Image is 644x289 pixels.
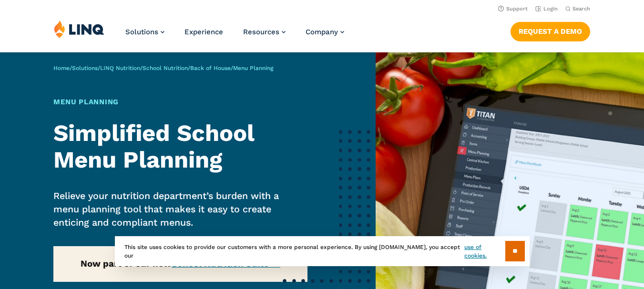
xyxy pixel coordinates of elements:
[125,20,344,51] nav: Primary Navigation
[190,65,231,71] a: Back of House
[143,65,188,71] a: School Nutrition
[511,20,590,41] nav: Button Navigation
[53,189,307,230] p: Relieve your nutrition department’s burden with a menu planning tool that makes it easy to create...
[125,28,158,36] span: Solutions
[565,5,590,12] button: Open Search Bar
[53,97,307,108] h1: Menu Planning
[184,28,223,36] a: Experience
[53,65,70,71] a: Home
[72,65,98,71] a: Solutions
[233,65,273,71] span: Menu Planning
[243,28,286,36] a: Resources
[53,65,273,71] span: / / / / /
[100,65,140,71] a: LINQ Nutrition
[511,22,590,41] a: Request a Demo
[498,6,528,12] a: Support
[535,6,558,12] a: Login
[243,28,279,36] span: Resources
[464,243,505,260] a: use of cookies.
[115,236,530,266] div: This site uses cookies to provide our customers with a more personal experience. By using [DOMAIN...
[306,28,338,36] span: Company
[125,28,164,36] a: Solutions
[53,120,254,173] strong: Simplified School Menu Planning
[306,28,344,36] a: Company
[572,6,590,12] span: Search
[54,20,104,38] img: LINQ | K‑12 Software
